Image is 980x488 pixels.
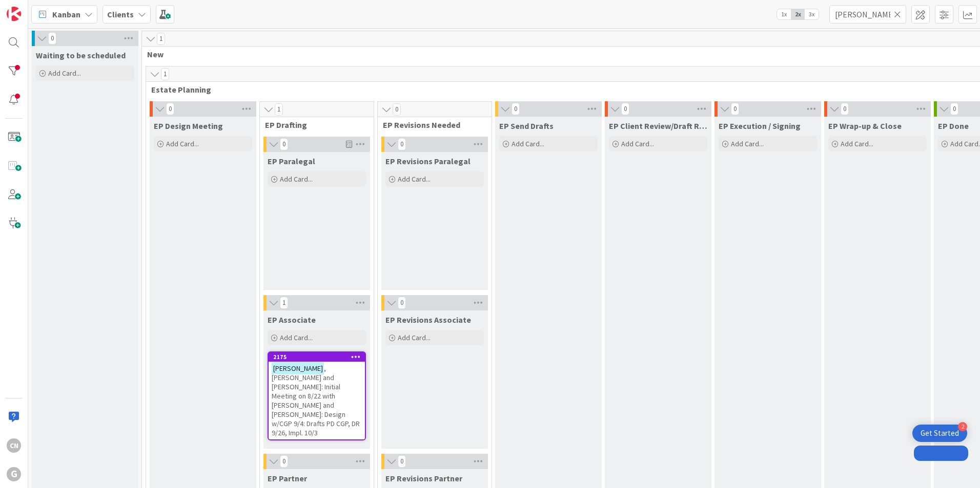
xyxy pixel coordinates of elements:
a: 2175[PERSON_NAME], [PERSON_NAME] and [PERSON_NAME]: Initial Meeting on 8/22 with [PERSON_NAME] an... [268,351,366,440]
span: Add Card... [48,69,81,78]
span: EP Partner [268,473,307,483]
div: 2175[PERSON_NAME], [PERSON_NAME] and [PERSON_NAME]: Initial Meeting on 8/22 with [PERSON_NAME] an... [269,352,365,439]
span: 2x [791,9,805,19]
span: Kanban [52,8,80,20]
span: 1x [777,9,791,19]
span: 0 [393,103,401,116]
span: 0 [621,103,629,115]
span: EP Revisions Partner [385,473,462,483]
span: Add Card... [621,139,654,148]
span: 0 [166,103,174,115]
mark: [PERSON_NAME] [272,362,324,374]
span: 0 [731,103,739,115]
span: 3x [805,9,819,19]
div: Get Started [921,428,959,438]
span: EP Revisions Associate [385,315,471,325]
span: 0 [512,103,520,115]
span: EP Client Review/Draft Review Meeting [609,121,707,131]
span: 0 [280,138,288,150]
span: 0 [280,455,288,468]
span: Add Card... [731,139,764,148]
span: 0 [398,297,406,309]
span: Waiting to be scheduled [36,50,126,60]
span: EP Design Meeting [154,121,223,131]
div: G [7,467,21,481]
div: CN [7,438,21,453]
img: Visit kanbanzone.com [7,7,21,21]
span: 0 [398,455,406,468]
span: Add Card... [512,139,544,148]
span: 0 [950,103,958,115]
span: EP Paralegal [268,156,315,166]
span: EP Wrap-up & Close [828,121,902,131]
span: EP Associate [268,315,316,325]
span: EP Done [938,121,969,131]
span: , [PERSON_NAME] and [PERSON_NAME]: Initial Meeting on 8/22 with [PERSON_NAME] and [PERSON_NAME]: ... [272,364,360,437]
span: Add Card... [398,333,431,342]
span: EP Revisions Needed [383,120,479,130]
div: 2 [958,422,967,431]
b: Clients [107,9,134,19]
span: EP Drafting [265,120,361,130]
span: 0 [48,32,56,45]
span: 1 [157,33,165,45]
span: EP Execution / Signing [719,121,801,131]
div: 2175 [273,353,365,361]
span: Add Card... [280,333,313,342]
span: 0 [398,138,406,150]
span: Add Card... [398,174,431,184]
span: Add Card... [841,139,873,148]
span: Add Card... [166,139,199,148]
span: EP Revisions Paralegal [385,156,471,166]
span: Add Card... [280,174,313,184]
input: Quick Filter... [829,5,906,24]
div: 2175 [269,352,365,362]
span: 1 [280,297,288,309]
span: 1 [275,103,283,116]
span: 1 [161,68,169,80]
span: 0 [841,103,849,115]
span: EP Send Drafts [499,121,554,131]
div: Open Get Started checklist, remaining modules: 2 [912,425,967,442]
